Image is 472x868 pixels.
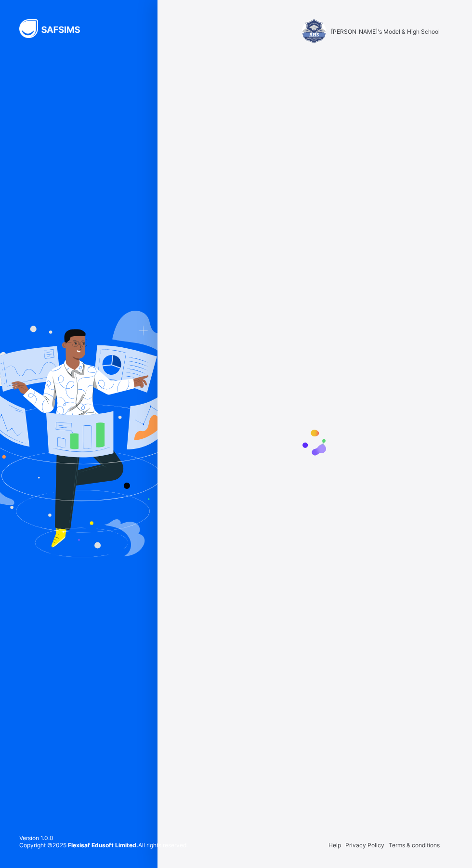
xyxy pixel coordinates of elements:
[345,842,384,849] span: Privacy Policy
[389,842,440,849] span: Terms & conditions
[328,842,341,849] span: Help
[19,834,188,842] span: Version 1.0.0
[331,28,440,35] span: [PERSON_NAME]'s Model & High School
[19,19,92,38] img: SAFSIMS Logo
[302,19,326,43] img: Alvina's Model & High School
[19,842,188,849] span: Copyright © 2025 All rights reserved.
[68,842,138,849] strong: Flexisaf Edusoft Limited.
